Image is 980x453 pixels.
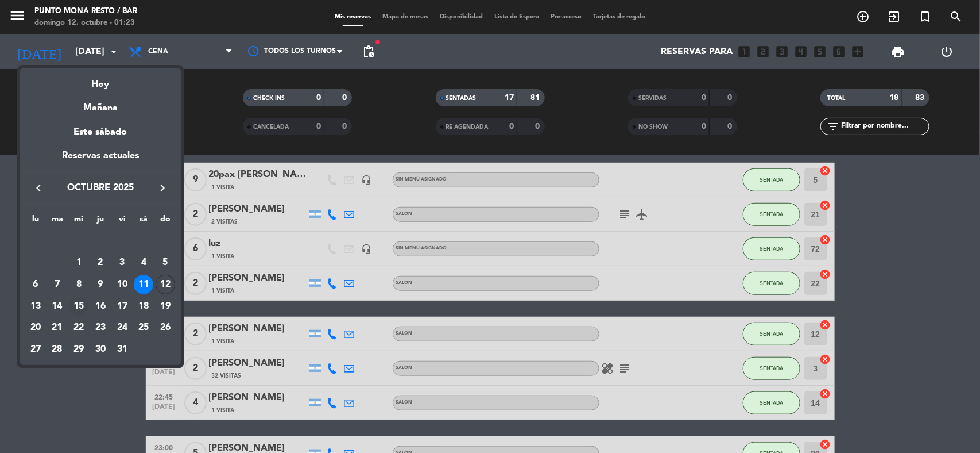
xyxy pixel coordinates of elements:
td: 22 de octubre de 2025 [68,317,90,339]
div: Este sábado [20,116,181,148]
div: 1 [69,253,88,272]
div: 21 [48,318,67,337]
td: 25 de octubre de 2025 [133,317,155,339]
div: 27 [26,340,45,359]
td: 8 de octubre de 2025 [68,274,90,295]
div: 25 [134,318,153,337]
div: 22 [69,318,88,337]
div: 9 [91,275,110,294]
td: 1 de octubre de 2025 [68,252,90,274]
div: 3 [113,253,132,272]
div: 10 [113,275,132,294]
td: 2 de octubre de 2025 [90,252,111,274]
div: 18 [134,297,153,316]
div: Hoy [20,68,181,92]
div: 6 [26,275,45,294]
div: 2 [91,253,110,272]
td: 16 de octubre de 2025 [90,295,111,317]
th: lunes [25,213,47,231]
div: 5 [156,253,175,272]
td: 6 de octubre de 2025 [25,274,47,295]
button: keyboard_arrow_right [152,181,173,195]
div: 30 [91,340,110,359]
div: 11 [134,275,153,294]
div: 23 [91,318,110,337]
td: 24 de octubre de 2025 [111,317,133,339]
th: sábado [133,213,155,231]
div: 17 [113,297,132,316]
td: 26 de octubre de 2025 [154,317,176,339]
div: 26 [156,318,175,337]
div: 29 [69,340,88,359]
td: 9 de octubre de 2025 [90,274,111,295]
div: 19 [156,297,175,316]
div: 28 [48,340,67,359]
i: keyboard_arrow_left [32,181,45,195]
div: 24 [113,318,132,337]
td: 5 de octubre de 2025 [154,252,176,274]
td: 19 de octubre de 2025 [154,295,176,317]
td: 10 de octubre de 2025 [111,274,133,295]
td: 7 de octubre de 2025 [47,274,68,295]
th: viernes [111,213,133,231]
div: 15 [69,297,88,316]
div: 4 [134,253,153,272]
button: keyboard_arrow_left [28,181,49,195]
div: 12 [156,275,175,294]
div: 31 [113,340,132,359]
td: 18 de octubre de 2025 [133,295,155,317]
div: 20 [26,318,45,337]
th: jueves [90,213,111,231]
td: OCT. [25,231,176,252]
td: 17 de octubre de 2025 [111,295,133,317]
div: Reservas actuales [20,148,181,172]
td: 4 de octubre de 2025 [133,252,155,274]
div: Mañana [20,92,181,116]
td: 12 de octubre de 2025 [154,274,176,295]
th: martes [47,213,68,231]
div: 13 [26,297,45,316]
td: 29 de octubre de 2025 [68,339,90,360]
td: 27 de octubre de 2025 [25,339,47,360]
td: 13 de octubre de 2025 [25,295,47,317]
div: 7 [48,275,67,294]
div: 8 [69,275,88,294]
div: 14 [48,297,67,316]
th: domingo [154,213,176,231]
div: 16 [91,297,110,316]
td: 15 de octubre de 2025 [68,295,90,317]
td: 31 de octubre de 2025 [111,339,133,360]
td: 23 de octubre de 2025 [90,317,111,339]
th: miércoles [68,213,90,231]
i: keyboard_arrow_right [156,181,169,195]
td: 30 de octubre de 2025 [90,339,111,360]
td: 28 de octubre de 2025 [47,339,68,360]
span: octubre 2025 [49,181,152,195]
td: 20 de octubre de 2025 [25,317,47,339]
td: 11 de octubre de 2025 [133,274,155,295]
td: 21 de octubre de 2025 [47,317,68,339]
td: 14 de octubre de 2025 [47,295,68,317]
td: 3 de octubre de 2025 [111,252,133,274]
